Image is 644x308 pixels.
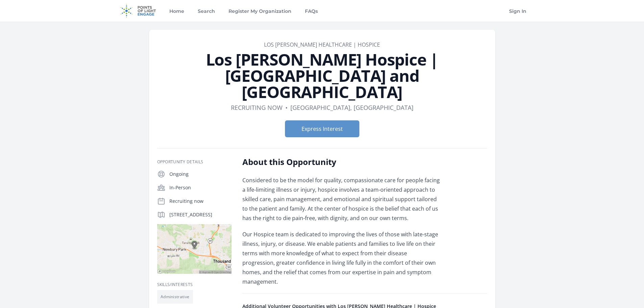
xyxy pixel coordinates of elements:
a: Los [PERSON_NAME] Healthcare | Hospice [264,41,380,48]
h3: Skills/Interests [157,282,232,287]
h1: Los [PERSON_NAME] Hospice | [GEOGRAPHIC_DATA] and [GEOGRAPHIC_DATA] [157,51,487,100]
dd: [GEOGRAPHIC_DATA], [GEOGRAPHIC_DATA] [290,103,413,112]
dd: Recruiting now [231,103,283,112]
li: Administrative [157,290,193,304]
p: Considered to be the model for quality, compassionate care for people facing a life-limiting illn... [242,175,440,223]
div: • [285,103,288,112]
p: In-Person [169,184,232,191]
h2: About this Opportunity [242,157,440,167]
h3: Opportunity Details [157,159,232,165]
p: Ongoing [169,171,232,177]
img: Map [157,224,232,274]
p: Recruiting now [169,198,232,205]
p: Our Hospice team is dedicated to improving the lives of those with late-stage illness, injury, or... [242,230,440,286]
button: Express Interest [285,120,359,137]
p: [STREET_ADDRESS] [169,211,232,218]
